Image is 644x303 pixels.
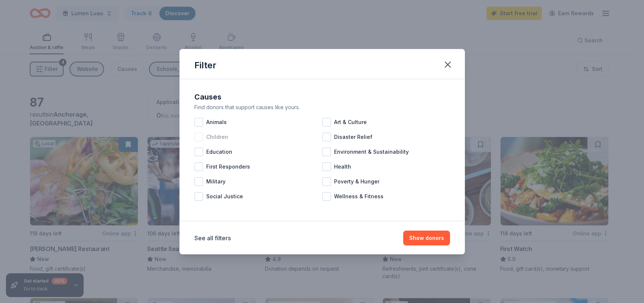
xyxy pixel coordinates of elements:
span: Wellness & Fitness [334,192,384,201]
span: Animals [206,118,227,127]
span: Military [206,177,226,186]
div: Causes [194,91,450,103]
div: Filter [194,59,216,71]
button: Show donors [403,231,450,245]
span: Environment & Sustainability [334,147,409,156]
span: Disaster Relief [334,133,372,141]
span: Poverty & Hunger [334,177,379,186]
span: First Responders [206,162,250,171]
span: Health [334,162,351,171]
span: Social Justice [206,192,243,201]
span: Children [206,133,228,141]
button: See all filters [194,234,231,242]
span: Education [206,147,232,156]
div: Find donors that support causes like yours. [194,103,450,112]
span: Art & Culture [334,118,367,127]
